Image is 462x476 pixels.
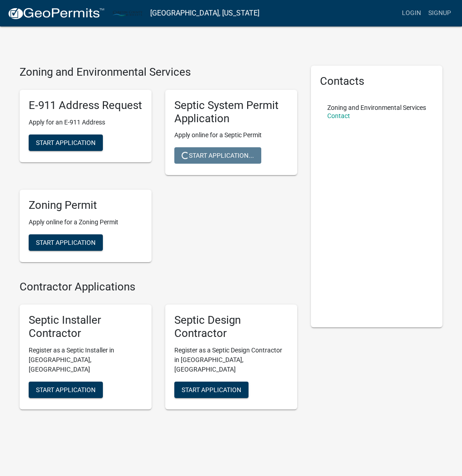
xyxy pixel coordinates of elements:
span: Start Application [36,239,96,246]
span: Start Application... [182,152,254,159]
p: Register as a Septic Design Contractor in [GEOGRAPHIC_DATA], [GEOGRAPHIC_DATA] [174,346,288,374]
a: Contact [327,112,350,119]
h4: Contractor Applications [20,280,297,294]
p: Zoning and Environmental Services [327,104,426,111]
p: Apply online for a Zoning Permit [29,217,142,227]
a: [GEOGRAPHIC_DATA], [US_STATE] [150,5,259,21]
span: Start Application [36,139,96,146]
button: Start Application [29,382,103,398]
button: Start Application [29,135,103,151]
img: Carlton County, Minnesota [112,7,143,19]
button: Start Application [174,382,249,398]
a: Signup [425,5,455,22]
p: Apply online for a Septic Permit [174,130,288,140]
h4: Zoning and Environmental Services [20,66,297,79]
h5: Septic Design Contractor [174,314,288,340]
button: Start Application... [174,147,261,164]
button: Start Application [29,234,103,251]
h5: E-911 Address Request [29,99,142,112]
span: Start Application [182,386,241,393]
a: Login [398,5,425,22]
h5: Septic System Permit Application [174,99,288,125]
p: Register as a Septic Installer in [GEOGRAPHIC_DATA], [GEOGRAPHIC_DATA] [29,346,142,374]
h5: Contacts [320,75,434,88]
h5: Zoning Permit [29,199,142,212]
wm-workflow-list-section: Contractor Applications [20,280,297,416]
h5: Septic Installer Contractor [29,314,142,340]
p: Apply for an E-911 Address [29,118,142,127]
span: Start Application [36,386,96,393]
